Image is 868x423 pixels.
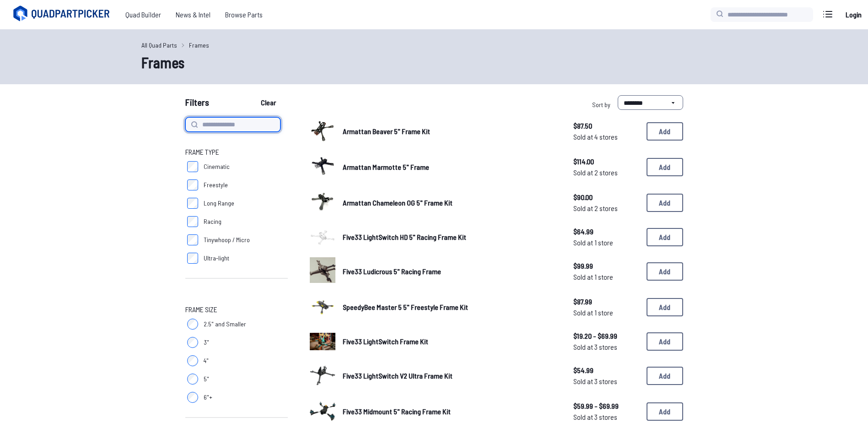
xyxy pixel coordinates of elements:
a: Login [842,5,864,24]
span: Sold at 3 stores [573,342,639,352]
span: 5" [204,374,209,384]
button: Add [647,367,683,385]
button: Add [647,262,683,281]
input: 5" [187,374,198,385]
span: Sold at 3 stores [573,376,639,387]
span: $87.50 [573,120,639,131]
a: Armattan Marmotte 5" Frame [343,162,559,173]
a: Five33 LightSwitch Frame Kit [343,336,559,347]
input: Tinywhoop / Micro [187,234,198,245]
span: 3" [204,338,209,347]
input: Freestyle [187,179,198,190]
button: Add [647,158,683,176]
input: 3" [187,337,198,348]
span: Freestyle [204,180,228,190]
span: Sold at 3 stores [573,412,639,423]
span: Armattan Chameleon OG 5" Frame Kit [343,198,453,207]
img: image [310,293,335,319]
a: Armattan Beaver 5" Frame Kit [343,126,559,137]
a: Browse Parts [218,5,270,24]
input: Long Range [187,198,198,209]
a: image [310,257,335,286]
button: Add [647,332,683,351]
a: Five33 Midmount 5" Racing Frame Kit [343,406,559,417]
span: Cinematic [204,162,230,171]
a: Quad Builder [118,5,168,24]
a: image [310,224,335,250]
button: Clear [253,95,284,110]
span: $114.00 [573,156,639,167]
span: Frame Size [185,304,217,315]
span: $87.99 [573,296,639,307]
span: 2.5" and Smaller [204,320,246,329]
input: 2.5" and Smaller [187,319,198,330]
a: Five33 LightSwitch V2 Ultra Frame Kit [343,370,559,381]
span: Racing [204,217,221,226]
span: Five33 LightSwitch HD 5" Racing Frame Kit [343,233,466,241]
span: Five33 Ludicrous 5" Racing Frame [343,267,441,276]
img: image [310,257,335,283]
span: Five33 LightSwitch V2 Ultra Frame Kit [343,371,453,380]
span: Sold at 2 stores [573,203,639,214]
img: image [310,229,335,245]
span: 6"+ [204,393,212,402]
span: Filters [185,95,209,114]
span: Ultra-light [204,254,229,263]
span: SpeedyBee Master 5 5" Freestyle Frame Kit [343,303,468,311]
span: Sold at 2 stores [573,167,639,178]
input: 4" [187,355,198,366]
span: 4" [204,356,209,365]
button: Add [647,228,683,246]
a: image [310,293,335,321]
span: Five33 Midmount 5" Racing Frame Kit [343,407,451,416]
a: image [310,362,335,390]
span: Sold at 1 store [573,237,639,248]
span: Frame Type [185,146,219,157]
span: Tinywhoop / Micro [204,235,250,244]
span: Sold at 4 stores [573,131,639,142]
span: $90.00 [573,192,639,203]
button: Add [647,402,683,421]
h1: Frames [141,51,727,73]
a: image [310,189,335,217]
a: News & Intel [168,5,218,24]
button: Add [647,194,683,212]
img: image [310,189,335,214]
span: Armattan Marmotte 5" Frame [343,163,429,171]
img: image [310,153,335,179]
input: 6"+ [187,392,198,403]
span: Five33 LightSwitch Frame Kit [343,337,428,346]
img: image [310,117,335,143]
span: $64.99 [573,226,639,237]
button: Add [647,298,683,316]
span: $99.99 [573,260,639,271]
span: Armattan Beaver 5" Frame Kit [343,127,430,136]
span: Sold at 1 store [573,271,639,282]
span: Long Range [204,199,234,208]
span: Sold at 1 store [573,307,639,318]
a: All Quad Parts [141,40,177,50]
img: image [310,333,335,350]
a: Five33 LightSwitch HD 5" Racing Frame Kit [343,232,559,243]
span: $59.99 - $69.99 [573,401,639,412]
a: Armattan Chameleon OG 5" Frame Kit [343,197,559,208]
a: image [310,329,335,354]
a: Frames [189,40,209,50]
button: Add [647,122,683,141]
input: Racing [187,216,198,227]
span: $19.20 - $69.99 [573,331,639,342]
a: SpeedyBee Master 5 5" Freestyle Frame Kit [343,302,559,313]
a: Five33 Ludicrous 5" Racing Frame [343,266,559,277]
select: Sort by [618,95,683,110]
input: Ultra-light [187,253,198,264]
span: Sort by [592,101,610,108]
span: $54.99 [573,365,639,376]
img: image [310,397,335,423]
a: image [310,153,335,181]
a: image [310,117,335,146]
input: Cinematic [187,161,198,172]
img: image [310,362,335,387]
